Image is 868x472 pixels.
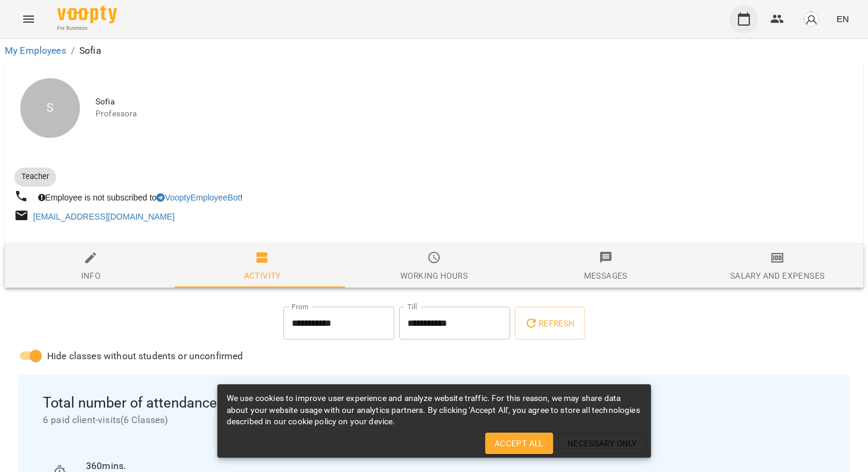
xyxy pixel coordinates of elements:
div: We use cookies to improve user experience and analyze website traffic. For this reason, we may sh... [227,388,642,433]
p: Sofia [79,44,101,58]
span: Total number of attendance [43,394,825,412]
img: avatar_s.png [803,11,820,27]
span: Teacher [14,171,56,182]
li: / [71,44,75,58]
div: Activity [244,269,281,283]
div: S [20,78,80,138]
span: Refresh [524,316,574,331]
button: Refresh [515,307,584,340]
img: Voopty Logo [57,6,117,23]
div: Info [81,269,101,283]
nav: breadcrumb [5,44,863,58]
span: For Business [57,24,117,32]
span: Sofia [95,96,854,108]
div: Salary and Expenses [730,269,824,283]
div: Working hours [400,269,468,283]
button: EN [832,8,854,30]
button: Necessary Only [558,433,647,454]
a: VooptyEmployeeBot [156,193,240,202]
span: 6 paid client-visits ( 6 Classes ) [43,413,825,427]
span: Hide classes without students or unconfirmed [47,349,243,363]
button: Menu [14,5,43,33]
span: Professora [95,108,854,120]
span: Accept All [495,436,543,451]
button: Accept All [485,433,553,454]
a: [EMAIL_ADDRESS][DOMAIN_NAME] [33,212,175,221]
span: EN [836,13,849,25]
a: My Employees [5,45,66,56]
span: Necessary Only [567,436,637,451]
div: Messages [584,269,628,283]
div: Employee is not subscribed to ! [36,189,245,206]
